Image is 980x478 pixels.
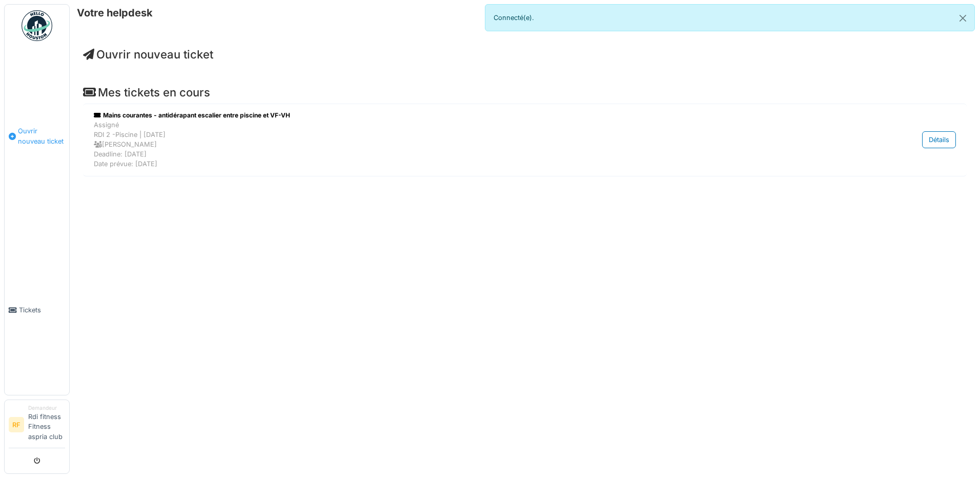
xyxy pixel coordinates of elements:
a: RF DemandeurRdi fitness Fitness aspria club [9,404,65,448]
button: Close [951,5,974,32]
span: Ouvrir nouveau ticket [18,126,65,146]
img: Badge_color-CXgf-gQk.svg [22,10,52,41]
li: Rdi fitness Fitness aspria club [28,404,65,446]
h4: Mes tickets en cours [83,86,967,99]
a: Ouvrir nouveau ticket [5,47,69,226]
span: Tickets [19,305,65,315]
a: Ouvrir nouveau ticket [83,48,213,61]
div: Assigné RDI 2 -Piscine | [DATE] [PERSON_NAME] Deadline: [DATE] Date prévue: [DATE] [94,120,830,169]
div: Mains courantes - antidérapant escalier entre piscine et VF-VH [94,111,830,120]
div: Détails [922,131,956,148]
div: Connecté(e). [485,4,975,31]
li: RF [9,417,24,432]
a: Tickets [5,226,69,395]
div: Demandeur [28,404,65,412]
h6: Votre helpdesk [77,7,153,19]
a: Mains courantes - antidérapant escalier entre piscine et VF-VH AssignéRDI 2 -Piscine | [DATE] [PE... [91,108,958,172]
